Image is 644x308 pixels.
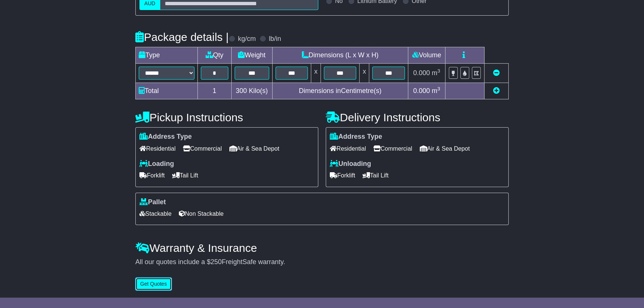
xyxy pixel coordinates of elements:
span: Air & Sea Depot [420,143,470,154]
sup: 3 [437,86,440,92]
span: Forklift [139,170,165,181]
td: Kilo(s) [231,83,272,99]
td: Total [136,83,198,99]
span: 300 [236,87,247,94]
h4: Pickup Instructions [135,111,318,123]
label: lb/in [269,35,281,43]
td: Dimensions (L x W x H) [272,47,408,64]
span: 250 [210,258,222,266]
sup: 3 [437,68,440,74]
span: 0.000 [413,87,430,94]
span: Residential [139,143,176,154]
td: Type [136,47,198,64]
td: x [360,64,369,83]
span: m [432,69,440,77]
span: Commercial [183,143,222,154]
td: x [311,64,321,83]
td: 1 [198,83,232,99]
span: m [432,87,440,94]
span: Forklift [330,170,355,181]
td: Dimensions in Centimetre(s) [272,83,408,99]
label: Address Type [139,133,192,141]
h4: Package details | [135,31,229,43]
label: kg/cm [238,35,256,43]
span: Non Stackable [179,208,223,219]
td: Weight [231,47,272,64]
h4: Warranty & Insurance [135,242,509,254]
span: Tail Lift [172,170,198,181]
div: All our quotes include a $ FreightSafe warranty. [135,258,509,266]
span: 0.000 [413,69,430,77]
td: Volume [408,47,445,64]
label: Pallet [139,198,166,206]
label: Address Type [330,133,382,141]
span: Residential [330,143,366,154]
h4: Delivery Instructions [326,111,509,123]
span: Stackable [139,208,171,219]
td: Qty [198,47,232,64]
label: Loading [139,160,174,168]
label: Unloading [330,160,371,168]
a: Remove this item [493,69,500,77]
span: Commercial [373,143,412,154]
button: Get Quotes [135,277,172,291]
span: Tail Lift [363,170,389,181]
a: Add new item [493,87,500,94]
span: Air & Sea Depot [229,143,280,154]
